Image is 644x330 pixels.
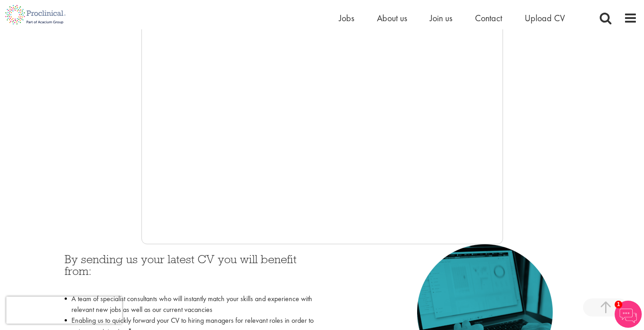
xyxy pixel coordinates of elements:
[377,12,407,24] a: About us
[615,301,642,328] img: Chatbot
[6,297,122,324] iframe: reCAPTCHA
[475,12,502,24] a: Contact
[65,253,315,289] h3: By sending us your latest CV you will benefit from:
[525,12,565,24] a: Upload CV
[65,293,315,315] li: A team of specialist consultants who will instantly match your skills and experience with relevan...
[615,301,622,308] span: 1
[430,12,452,24] a: Join us
[339,12,354,24] a: Jobs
